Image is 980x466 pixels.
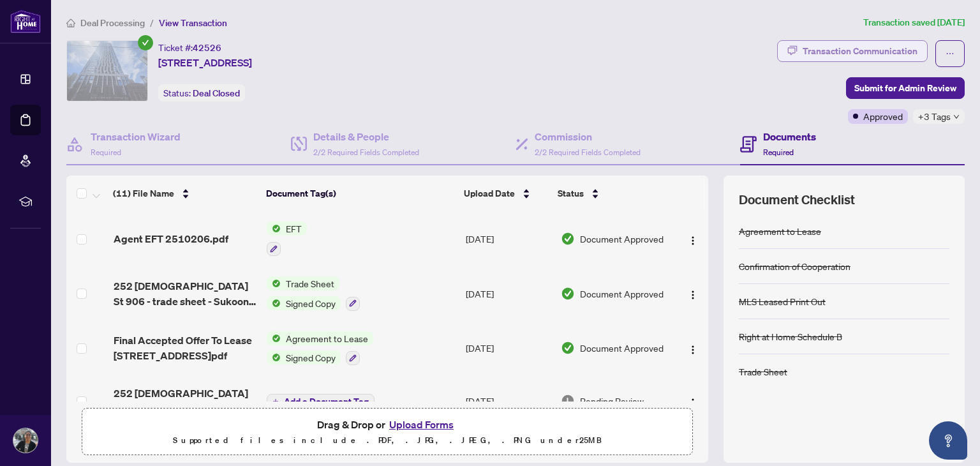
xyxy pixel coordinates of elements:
span: View Transaction [159,17,227,29]
span: Submit for Admin Review [854,78,956,98]
th: Document Tag(s) [261,176,459,211]
span: Deal Processing [80,17,145,29]
span: (11) File Name [113,186,174,200]
span: Signed Copy [281,296,341,310]
th: (11) File Name [108,176,261,211]
img: logo [10,10,41,33]
h4: Details & People [313,129,419,144]
td: [DATE] [461,211,556,266]
th: Status [553,176,671,211]
span: Final Accepted Offer To Lease [STREET_ADDRESS]pdf [114,333,257,363]
li: / [150,15,154,30]
span: Pending Review [580,394,644,408]
div: Right at Home Schedule B [739,329,842,343]
span: Document Checklist [739,191,855,209]
img: Document Status [561,232,575,246]
span: Signed Copy [281,350,341,365]
div: Ticket #: [158,40,221,55]
img: Logo [688,398,698,408]
span: Upload Date [464,186,515,200]
div: Status: [158,84,245,101]
h4: Transaction Wizard [91,129,181,144]
span: Document Approved [580,232,664,246]
span: 252 [DEMOGRAPHIC_DATA] St 906 - trade sheet - Sukoon to Review.pdf [114,386,257,416]
span: Required [91,147,121,157]
span: Trade Sheet [281,276,339,290]
img: Document Status [561,287,575,301]
h4: Documents [763,129,816,144]
h4: Commission [535,129,641,144]
img: Logo [688,236,698,246]
span: 2/2 Required Fields Completed [313,147,419,157]
span: EFT [281,222,307,236]
span: Agent EFT 2510206.pdf [114,231,228,246]
div: Trade Sheet [739,365,787,379]
div: Confirmation of Cooperation [739,259,850,273]
img: Status Icon [267,296,281,310]
button: Logo [683,283,703,304]
span: home [66,19,75,27]
button: Status IconAgreement to LeaseStatus IconSigned Copy [267,331,373,366]
td: [DATE] [461,266,556,321]
img: IMG-C12196675_1.jpg [67,41,147,101]
div: MLS Leased Print Out [739,294,826,308]
span: ellipsis [946,49,954,58]
span: Document Approved [580,341,664,355]
span: 2/2 Required Fields Completed [535,147,641,157]
span: Status [558,186,584,200]
button: Add a Document Tag [267,393,375,409]
td: [DATE] [461,321,556,376]
span: plus [272,398,279,405]
span: check-circle [138,35,153,50]
img: Logo [688,290,698,300]
img: Logo [688,345,698,355]
button: Add a Document Tag [267,394,375,409]
img: Profile Icon [13,428,38,453]
span: Approved [863,109,903,123]
button: Logo [683,391,703,411]
img: Status Icon [267,331,281,345]
span: Add a Document Tag [284,397,369,406]
span: Deal Closed [193,87,240,99]
button: Status IconTrade SheetStatus IconSigned Copy [267,276,360,311]
th: Upload Date [459,176,553,211]
span: down [953,114,960,120]
button: Open asap [929,421,967,460]
span: Agreement to Lease [281,331,373,345]
button: Logo [683,229,703,249]
p: Supported files include .PDF, .JPG, .JPEG, .PNG under 25 MB [90,433,685,448]
img: Document Status [561,341,575,355]
img: Status Icon [267,350,281,365]
span: 252 [DEMOGRAPHIC_DATA] St 906 - trade sheet - Sukoon to Review.pdf [114,278,257,309]
img: Status Icon [267,276,281,290]
button: Upload Forms [385,416,457,433]
span: Required [763,147,794,157]
button: Transaction Communication [777,40,928,62]
div: Agreement to Lease [739,224,821,238]
span: Drag & Drop orUpload FormsSupported files include .PDF, .JPG, .JPEG, .PNG under25MB [82,409,692,456]
button: Status IconEFT [267,222,307,256]
span: Drag & Drop or [317,416,457,433]
span: Document Approved [580,287,664,301]
button: Logo [683,338,703,358]
div: Transaction Communication [803,41,917,61]
article: Transaction saved [DATE] [863,15,965,30]
img: Document Status [561,394,575,408]
button: Submit for Admin Review [846,77,965,99]
span: 42526 [193,42,221,54]
td: [DATE] [461,375,556,426]
span: [STREET_ADDRESS] [158,55,252,70]
img: Status Icon [267,222,281,236]
span: +3 Tags [918,109,951,124]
